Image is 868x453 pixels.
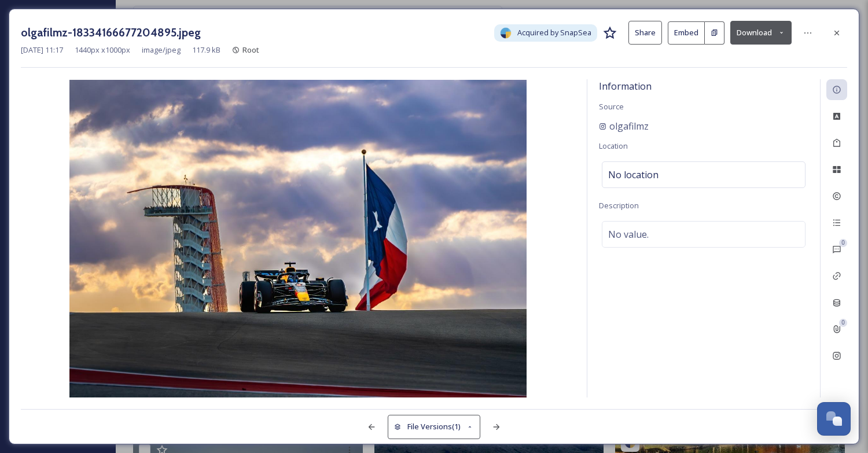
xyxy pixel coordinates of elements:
span: 117.9 kB [192,45,220,56]
span: Root [242,45,259,55]
span: image/jpeg [142,45,181,56]
button: Share [628,21,662,45]
span: No value. [608,227,649,241]
span: Description [599,200,639,211]
span: 1440 px x 1000 px [75,45,130,56]
span: Information [599,80,652,93]
h3: olgafilmz-18334166677204895.jpeg [21,24,201,41]
span: Location [599,141,628,151]
button: Embed [668,21,705,45]
button: Open Chat [817,402,851,436]
span: olgafilmz [609,119,649,133]
span: Source [599,101,624,112]
img: olgafilmz-18334166677204895.jpeg [21,80,575,397]
span: No location [608,168,659,182]
span: Acquired by SnapSea [517,27,591,38]
button: File Versions(1) [388,415,480,439]
img: snapsea-logo.png [500,27,512,39]
a: olgafilmz [599,119,649,133]
div: 0 [839,319,847,327]
span: [DATE] 11:17 [21,45,63,56]
div: 0 [839,239,847,247]
button: Download [730,21,792,45]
